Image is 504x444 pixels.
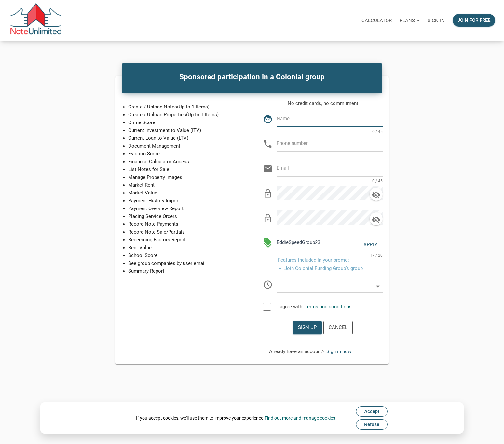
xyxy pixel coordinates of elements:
p: Calculator [361,18,392,23]
h4: Sponsored participation in a Colonial group [127,71,377,82]
button: Sign in now [324,348,353,355]
p: No credit cards, no commitment [263,99,383,107]
p: Create / Upload Properties [128,111,247,119]
p: Record Note Payments [128,220,247,228]
p: List Notes for Sale [128,165,247,173]
div: If you accept cookies, we'll use them to improve your experience. [136,415,335,421]
p: Market Value [128,189,247,197]
a: Sign in [424,10,449,31]
i: discount [263,238,273,248]
p: Financial Calculator Access [128,158,247,165]
p: Redeeming Factors Report [128,236,247,244]
p: Rent Value [128,244,247,251]
i: email [263,164,273,174]
span: (Up to 1 Items) [186,112,219,118]
div: Sign in now [326,348,351,355]
button: Join for free [453,14,495,27]
p: Document Management [128,142,247,150]
img: NoteUnlimited [10,3,62,37]
a: terms and conditions [306,304,352,309]
div: Features included in your promo: [278,256,383,264]
p: Payment History Import [128,197,247,205]
button: Accept [356,406,388,417]
p: See group companies by user email [128,259,247,267]
button: Refuse [356,419,388,430]
i: schedule [263,280,273,290]
i: lock_outline [263,189,273,198]
p: Manage Property Images [128,173,247,181]
span: Refuse [364,422,379,427]
p: School Score [128,251,247,259]
input: Phone number [277,136,383,151]
button: Sign up [293,321,322,334]
p: Create / Upload Notes [128,103,247,111]
p: Plans [400,18,415,23]
span: (Up to 1 Items) [177,104,210,110]
span: Already have an account? [263,348,356,356]
button: Plans [396,11,424,30]
p: Summary Report [128,267,247,275]
a: Join for free [449,10,499,31]
p: Join Colonial Funding Group's group [284,264,383,273]
i: face [263,114,273,124]
div: Apply [363,241,377,249]
span: 17 / 20 [370,251,383,258]
a: Find out more and manage cookies [265,415,335,421]
span: Accept [364,409,379,414]
a: Plans [396,10,424,31]
p: Crime Score [128,119,247,126]
label: I agree with [271,303,306,311]
i: phone [263,139,273,149]
p: Payment Overview Report [128,205,247,212]
button: Apply [354,235,382,251]
p: Current Loan to Value (LTV) [128,134,247,142]
span: 0 / 45 [372,177,383,184]
div: Join for free [457,17,490,24]
div: Sign up [298,324,317,331]
a: Calculator [358,10,396,31]
p: Market Rent [128,181,247,189]
i: lock_outline [263,213,273,223]
p: Placing Service Orders [128,212,247,220]
span: 0 / 45 [372,128,383,134]
p: Sign in [428,18,445,23]
div: Cancel [329,324,347,331]
p: Record Note Sale/Partials [128,228,247,236]
p: Eviction Score [128,150,247,158]
input: Email [277,161,383,176]
p: Current Investment to Value (ITV) [128,126,247,134]
input: Name [277,111,383,126]
button: Cancel [323,321,353,334]
input: Promo code [277,235,353,250]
